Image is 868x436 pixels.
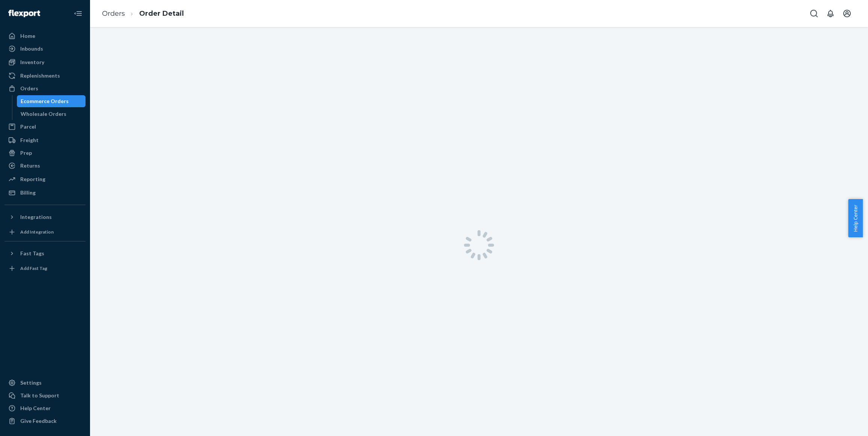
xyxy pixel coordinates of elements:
a: Billing [5,187,86,199]
a: Replenishments [5,70,86,82]
div: Ecommerce Orders [21,97,69,105]
div: Wholesale Orders [21,110,66,118]
div: Add Integration [20,229,54,235]
a: Help Center [5,402,86,414]
div: Fast Tags [20,250,44,257]
div: Talk to Support [20,392,59,399]
button: Integrations [5,211,86,223]
button: Fast Tags [5,247,86,259]
a: Orders [5,82,86,94]
a: Freight [5,134,86,146]
button: Talk to Support [5,390,86,402]
div: Replenishments [20,72,60,79]
button: Open account menu [839,6,854,21]
a: Order Detail [139,9,184,18]
div: Integrations [20,213,52,221]
a: Inventory [5,56,86,68]
div: Help Center [20,405,51,412]
div: Returns [20,162,40,169]
img: Flexport logo [8,10,40,17]
button: Give Feedback [5,415,86,427]
div: Reporting [20,175,45,183]
a: Add Fast Tag [5,262,86,274]
a: Prep [5,147,86,159]
button: Help Center [848,199,863,237]
ol: breadcrumbs [96,3,190,25]
div: Home [20,32,35,40]
a: Reporting [5,173,86,185]
div: Inbounds [20,45,43,52]
a: Home [5,30,86,42]
a: Orders [102,9,125,18]
div: Parcel [20,123,36,130]
div: Orders [20,85,38,92]
div: Add Fast Tag [20,265,47,271]
a: Inbounds [5,43,86,55]
div: Billing [20,189,36,196]
button: Open Search Box [806,6,821,21]
div: Settings [20,379,42,387]
a: Settings [5,377,86,389]
a: Parcel [5,121,86,133]
a: Add Integration [5,226,86,238]
div: Freight [20,136,39,144]
a: Wholesale Orders [17,108,86,120]
a: Returns [5,160,86,172]
div: Inventory [20,58,44,66]
button: Open notifications [823,6,838,21]
div: Give Feedback [20,417,57,425]
button: Close Navigation [71,6,86,21]
div: Prep [20,149,32,157]
a: Ecommerce Orders [17,95,86,107]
